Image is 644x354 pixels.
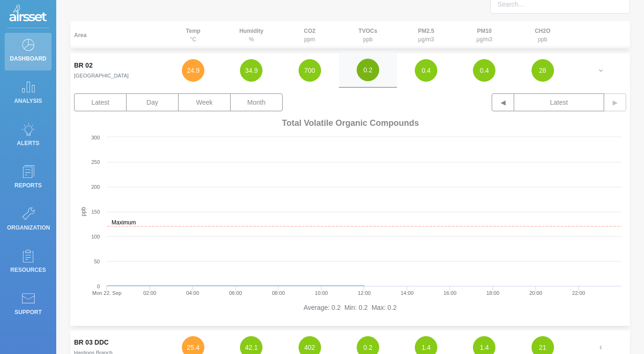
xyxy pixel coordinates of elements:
text: Mon 22. Sep [92,290,121,296]
text: 02:00 [143,290,157,296]
th: μg/m3 [455,21,513,48]
button: Day [126,93,179,111]
text: 20:00 [529,290,542,296]
text: 12:00 [358,290,371,296]
th: ppm [281,21,339,48]
text: 150 [91,209,100,215]
button: ▶ [604,93,626,111]
a: Analysis [5,75,52,113]
strong: PM2.5 [418,28,434,34]
a: Alerts [5,117,52,155]
text: 14:00 [401,290,414,296]
th: ppb [514,21,572,48]
strong: Humidity [240,28,263,34]
text: 10:00 [315,290,328,296]
strong: PM10 [477,28,492,34]
text: 18:00 [487,290,500,296]
button: 24.9 [182,59,204,82]
a: Support [5,286,52,324]
text: 16:00 [443,290,457,296]
p: Analysis [7,94,49,108]
button: 0.4 [415,59,437,82]
text: 200 [91,184,100,190]
span: Total Volatile Organic Compounds [282,118,419,128]
strong: TVOCs [359,28,377,34]
p: Resources [7,263,49,277]
th: °C [164,21,222,48]
button: 0.2 [357,59,379,81]
button: 700 [299,59,321,82]
text: 50 [94,259,100,264]
p: Alerts [7,136,49,150]
strong: CO2 [304,28,315,34]
text: 0 [97,284,100,289]
button: 28 [532,59,554,82]
strong: Area [74,32,87,38]
th: μg/m3 [397,21,455,48]
button: Month [230,93,283,111]
button: 0.4 [473,59,495,82]
strong: CH2O [535,28,550,34]
button: 34.9 [240,59,262,82]
text: 04:00 [186,290,199,296]
text: Maximum [112,219,136,226]
li: Min: 0.2 [344,303,368,313]
small: [GEOGRAPHIC_DATA] [74,73,128,78]
button: Latest [74,93,127,111]
p: Support [7,305,49,319]
button: ◀ [492,93,514,111]
button: Week [178,93,231,111]
p: Reports [7,178,49,192]
text: 08:00 [272,290,285,296]
td: BR 02[GEOGRAPHIC_DATA] [70,53,164,88]
a: Organization [5,202,52,239]
a: Resources [5,244,52,282]
text: ppb [80,207,87,216]
text: 100 [91,234,100,239]
text: 300 [91,135,100,140]
th: % [222,21,280,48]
a: Reports [5,160,52,197]
text: 06:00 [229,290,242,296]
p: Dashboard [7,52,49,66]
img: Logo [9,5,47,23]
th: ppb [339,21,397,48]
p: Organization [7,221,49,235]
button: Latest [514,93,604,111]
li: Max: 0.2 [372,303,397,313]
text: 250 [91,159,100,165]
li: Average: 0.2 [304,303,341,313]
a: Dashboard [5,33,52,70]
text: 22:00 [572,290,585,296]
strong: Temp [186,28,201,34]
